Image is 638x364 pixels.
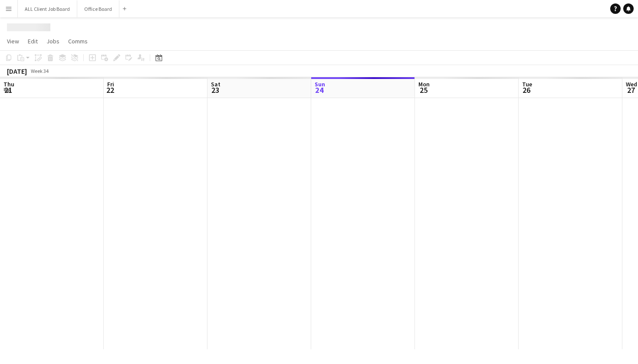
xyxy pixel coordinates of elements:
[7,67,27,75] div: [DATE]
[7,37,19,45] span: View
[626,80,637,88] span: Wed
[68,37,88,45] span: Comms
[418,80,430,88] span: Mon
[2,85,14,95] span: 21
[313,85,325,95] span: 24
[46,37,59,45] span: Jobs
[65,36,91,47] a: Comms
[18,0,77,17] button: ALL Client Job Board
[625,85,637,95] span: 27
[211,80,220,88] span: Sat
[522,80,532,88] span: Tue
[210,85,220,95] span: 23
[24,36,41,47] a: Edit
[521,85,532,95] span: 26
[106,85,114,95] span: 22
[107,80,114,88] span: Fri
[43,36,63,47] a: Jobs
[29,68,50,74] span: Week 34
[3,36,23,47] a: View
[77,0,119,17] button: Office Board
[28,37,38,45] span: Edit
[417,85,430,95] span: 25
[3,80,14,88] span: Thu
[315,80,325,88] span: Sun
